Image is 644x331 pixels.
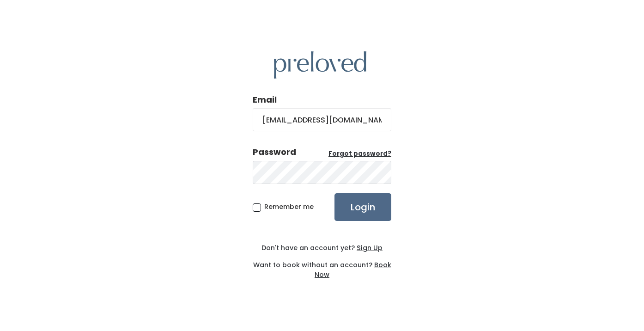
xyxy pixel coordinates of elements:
div: Don't have an account yet? [253,243,391,253]
input: Login [334,193,391,221]
u: Forgot password? [328,149,391,158]
div: Password [253,146,296,158]
a: Sign Up [355,243,383,252]
div: Want to book without an account? [253,253,391,280]
img: preloved logo [274,51,366,79]
u: Sign Up [357,243,383,252]
label: Email [253,94,277,106]
span: Remember me [264,202,314,211]
a: Book Now [315,260,391,279]
a: Forgot password? [328,149,391,159]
